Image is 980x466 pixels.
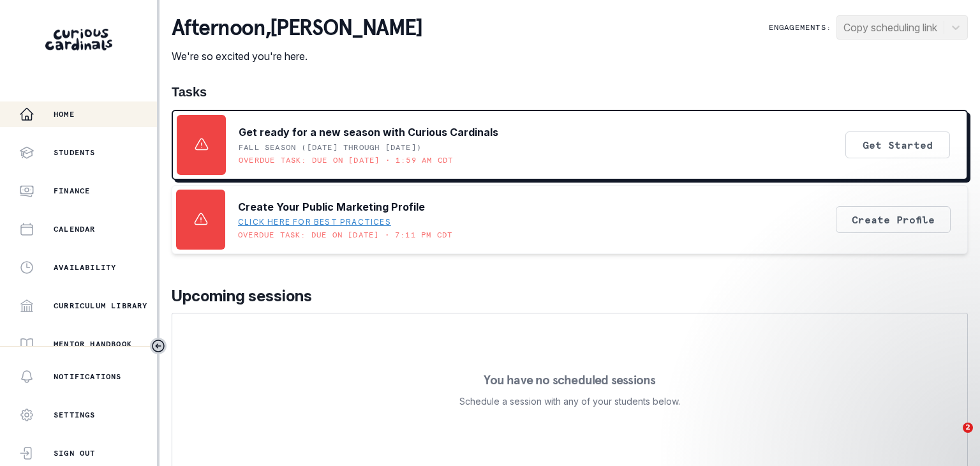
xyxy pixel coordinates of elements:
[836,206,951,233] button: Create Profile
[54,372,122,382] p: Notifications
[239,142,422,153] p: Fall Season ([DATE] through [DATE])
[45,29,112,50] img: Curious Cardinals Logo
[769,22,831,33] p: Engagements:
[54,109,75,119] p: Home
[239,155,453,165] p: Overdue task: Due on [DATE] • 1:59 AM CDT
[238,217,391,227] a: Click here for best practices
[239,124,498,140] p: Get ready for a new season with Curious Cardinals
[54,147,96,158] p: Students
[172,49,422,64] p: We're so excited you're here.
[845,132,950,158] button: Get Started
[937,423,967,453] iframe: Intercom live chat
[238,199,425,214] p: Create Your Public Marketing Profile
[459,394,680,409] p: Schedule a session with any of your students below.
[963,423,973,433] span: 2
[150,338,167,354] button: Toggle sidebar
[54,262,116,273] p: Availability
[172,15,422,41] p: afternoon , [PERSON_NAME]
[172,84,968,100] h1: Tasks
[54,339,132,349] p: Mentor Handbook
[238,230,452,240] p: Overdue task: Due on [DATE] • 7:11 PM CDT
[172,285,968,308] p: Upcoming sessions
[54,224,96,234] p: Calendar
[54,448,96,458] p: Sign Out
[54,186,90,196] p: Finance
[54,301,148,311] p: Curriculum Library
[54,410,96,420] p: Settings
[484,373,655,386] p: You have no scheduled sessions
